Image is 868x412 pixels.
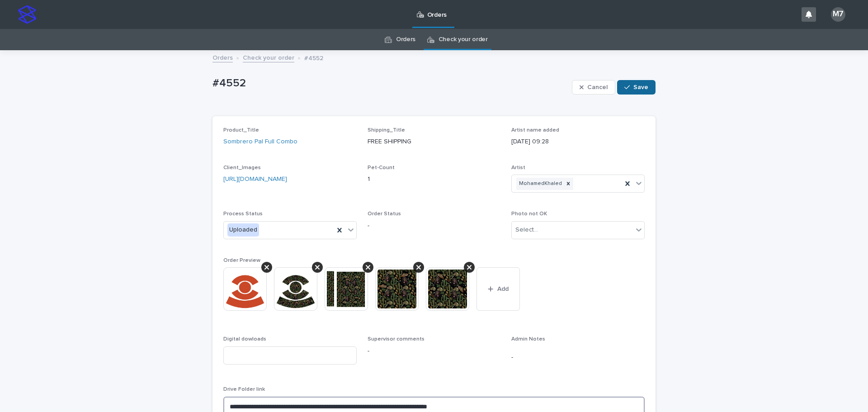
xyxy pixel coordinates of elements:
[368,165,395,170] span: Pet-Count
[516,178,563,190] div: MohamedKhaled
[633,84,648,90] span: Save
[243,52,294,62] a: Check your order
[223,165,261,170] span: Client_Images
[223,387,265,392] span: Drive Folder link
[368,346,501,356] p: -
[223,137,297,147] a: Sombrero Pal Full Combo
[18,5,36,24] img: stacker-logo-s-only.png
[368,175,501,184] p: 1
[439,29,488,50] a: Check your order
[511,211,547,217] span: Photo not OK
[831,7,845,22] div: M7
[223,211,263,217] span: Process Status
[368,221,501,231] p: -
[511,353,645,362] p: -
[587,84,608,90] span: Cancel
[223,336,266,342] span: Digital dowloads
[223,176,287,182] a: [URL][DOMAIN_NAME]
[227,223,259,237] div: Uploaded
[304,52,323,62] p: #4552
[617,80,656,95] button: Save
[515,225,538,235] div: Select...
[511,336,545,342] span: Admin Notes
[572,80,615,95] button: Cancel
[497,286,509,292] span: Add
[511,137,645,147] p: [DATE] 09:28
[212,77,568,90] p: #4552
[511,165,525,170] span: Artist
[223,258,260,263] span: Order Preview
[368,336,425,342] span: Supervisor comments
[368,211,401,217] span: Order Status
[476,267,520,311] button: Add
[396,29,415,50] a: Orders
[368,128,405,133] span: Shipping_Title
[223,128,259,133] span: Product_Title
[511,128,559,133] span: Artist name added
[368,137,501,147] p: FREE SHIPPING
[212,52,233,62] a: Orders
